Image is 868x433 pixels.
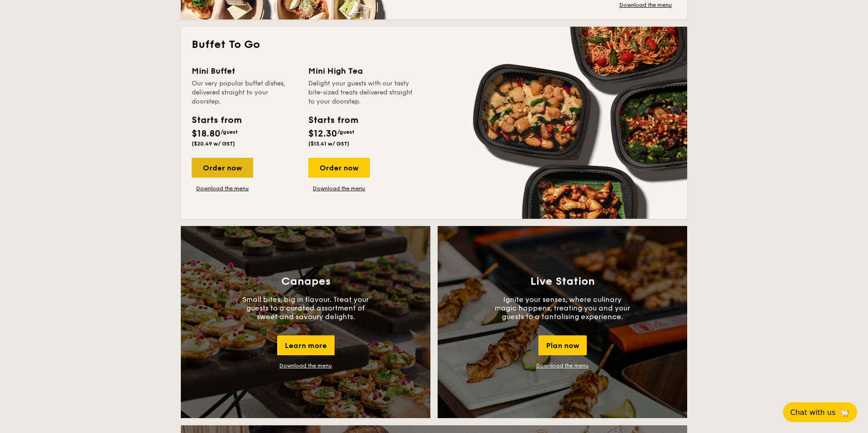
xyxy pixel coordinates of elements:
div: Order now [308,158,370,178]
a: Download the menu [192,185,253,192]
div: Our very popular buffet dishes, delivered straight to your doorstep. [192,79,297,106]
div: Starts from [308,113,358,127]
span: /guest [337,129,354,135]
div: Order now [192,158,253,178]
a: Download the menu [279,362,332,369]
span: $12.30 [308,128,337,139]
h3: Live Station [530,275,595,288]
span: /guest [221,129,238,135]
span: 🦙 [839,407,850,418]
div: Mini High Tea [308,65,414,77]
a: Download the menu [536,362,589,369]
a: Download the menu [308,185,370,192]
div: Learn more [277,335,335,355]
a: Download the menu [615,1,676,9]
span: $18.80 [192,128,221,139]
h2: Buffet To Go [192,38,676,52]
button: Chat with us🦙 [783,402,857,422]
p: Small bites, big in flavour. Treat your guests to a curated assortment of sweet and savoury delig... [238,295,373,321]
span: ($20.49 w/ GST) [192,141,235,147]
h3: Canapes [281,275,330,288]
div: Mini Buffet [192,65,297,77]
span: Chat with us [790,408,835,417]
span: ($13.41 w/ GST) [308,141,349,147]
div: Plan now [538,335,587,355]
div: Starts from [192,113,241,127]
div: Delight your guests with our tasty bite-sized treats delivered straight to your doorstep. [308,79,414,106]
p: Ignite your senses, where culinary magic happens, treating you and your guests to a tantalising e... [495,295,630,321]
